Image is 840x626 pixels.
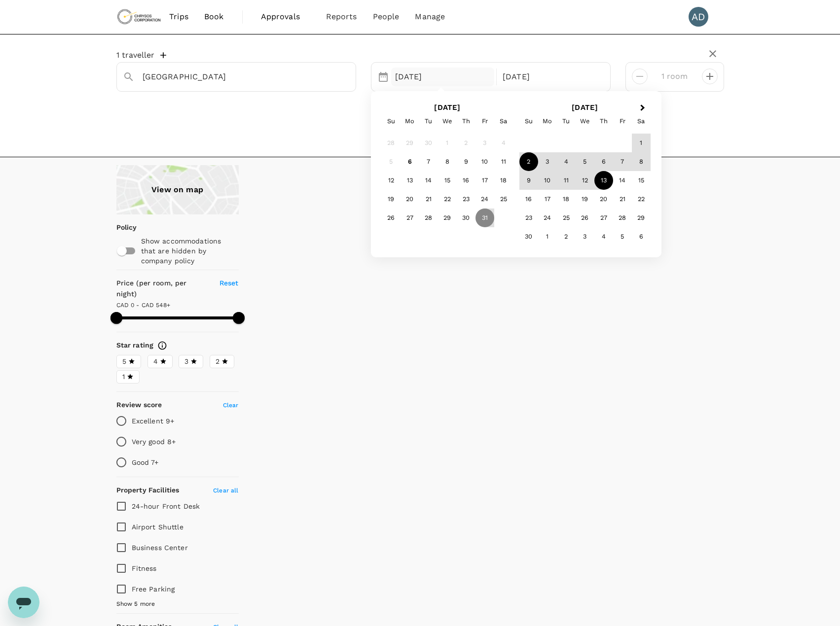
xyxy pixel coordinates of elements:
input: Search cities, hotels, work locations [143,69,322,84]
div: Choose Thursday, November 20th, 2025 [594,190,613,209]
div: Choose Friday, October 31st, 2025 [475,209,494,227]
img: Chrysos Corporation [116,6,162,28]
div: Choose Tuesday, November 18th, 2025 [557,190,576,209]
div: Choose Thursday, October 23rd, 2025 [457,190,475,209]
span: Book [204,11,224,23]
div: Choose Sunday, November 16th, 2025 [519,190,538,209]
svg: Star ratings are awarded to properties to represent the quality of services, facilities, and amen... [157,341,167,350]
input: Add rooms [656,69,694,84]
span: Reports [326,11,357,23]
div: Choose Saturday, November 1st, 2025 [632,134,651,152]
div: Friday [613,112,632,131]
div: Choose Sunday, October 19th, 2025 [382,190,401,209]
div: Choose Friday, November 28th, 2025 [613,209,632,227]
span: 2 [216,356,219,367]
div: Not available Saturday, October 4th, 2025 [494,134,513,152]
div: Choose Wednesday, October 8th, 2025 [438,152,457,171]
div: Month October, 2025 [382,134,513,227]
div: Choose Monday, October 20th, 2025 [401,190,419,209]
div: Choose Sunday, November 2nd, 2025 [519,152,538,171]
div: Choose Monday, November 24th, 2025 [538,209,557,227]
span: 5 [122,356,126,367]
div: Choose Monday, October 27th, 2025 [401,209,419,227]
span: Clear [223,402,239,409]
span: Approvals [261,11,310,23]
div: Choose Saturday, November 8th, 2025 [632,152,651,171]
button: Next Month [636,101,652,116]
div: Choose Thursday, November 13th, 2025 [594,171,613,190]
div: Choose Thursday, November 27th, 2025 [594,209,613,227]
h6: Star rating [116,340,154,351]
span: CAD 0 - CAD 548+ [116,302,170,309]
div: Choose Tuesday, October 21st, 2025 [419,190,438,209]
div: Choose Saturday, November 15th, 2025 [632,171,651,190]
p: Excellent 9+ [132,416,175,426]
div: Thursday [594,112,613,131]
div: [DATE] [499,68,602,87]
span: Manage [415,11,445,23]
div: Choose Tuesday, November 4th, 2025 [557,152,576,171]
div: [DATE] [391,68,495,87]
div: Choose Tuesday, November 25th, 2025 [557,209,576,227]
div: Choose Wednesday, October 22nd, 2025 [438,190,457,209]
button: Open [349,76,351,78]
div: Choose Saturday, October 18th, 2025 [494,171,513,190]
div: Choose Monday, November 10th, 2025 [538,171,557,190]
div: Wednesday [576,112,594,131]
div: Tuesday [557,112,576,131]
div: Not available Friday, October 3rd, 2025 [475,134,494,152]
div: Thursday [457,112,475,131]
span: 24-hour Front Desk [132,502,200,510]
div: Choose Friday, October 24th, 2025 [475,190,494,209]
span: Clear all [213,487,238,494]
div: Choose Sunday, November 23rd, 2025 [519,209,538,227]
div: Choose Thursday, October 16th, 2025 [457,171,475,190]
span: Business Center [132,544,188,552]
button: decrease [702,69,718,84]
div: Choose Tuesday, October 7th, 2025 [419,152,438,171]
div: AD [689,7,708,27]
div: Choose Wednesday, November 12th, 2025 [576,171,594,190]
div: Choose Tuesday, October 28th, 2025 [419,209,438,227]
div: Friday [475,112,494,131]
span: 4 [153,356,158,367]
div: Choose Saturday, December 6th, 2025 [632,227,651,246]
div: Month November, 2025 [519,134,651,246]
div: Monday [538,112,557,131]
h6: Property Facilities [116,485,180,496]
div: Tuesday [419,112,438,131]
div: Choose Sunday, November 30th, 2025 [519,227,538,246]
div: Not available Thursday, October 2nd, 2025 [457,134,475,152]
span: 3 [184,356,188,367]
div: Choose Wednesday, November 19th, 2025 [576,190,594,209]
div: Choose Monday, October 13th, 2025 [401,171,419,190]
div: Choose Monday, November 3rd, 2025 [538,152,557,171]
span: Reset [219,279,239,287]
div: Choose Sunday, November 9th, 2025 [519,171,538,190]
div: Choose Saturday, November 29th, 2025 [632,209,651,227]
div: Saturday [494,112,513,131]
div: Monday [401,112,419,131]
div: Choose Friday, October 10th, 2025 [475,152,494,171]
h6: Price (per room, per night) [116,278,208,300]
div: Choose Sunday, October 12th, 2025 [382,171,401,190]
div: Choose Tuesday, November 11th, 2025 [557,171,576,190]
div: Choose Thursday, October 9th, 2025 [457,152,475,171]
p: Show accommodations that are hidden by company policy [141,236,238,266]
div: Not available Tuesday, September 30th, 2025 [419,134,438,152]
div: Sunday [382,112,401,131]
div: Choose Sunday, October 26th, 2025 [382,209,401,227]
span: Fitness [132,564,157,572]
span: Airport Shuttle [132,523,183,531]
div: Choose Friday, October 17th, 2025 [475,171,494,190]
div: Choose Saturday, October 11th, 2025 [494,152,513,171]
div: Choose Thursday, December 4th, 2025 [594,227,613,246]
iframe: Button to launch messaging window [8,587,39,618]
p: Policy [116,222,123,232]
div: Not available Sunday, September 28th, 2025 [382,134,401,152]
div: Choose Wednesday, November 26th, 2025 [576,209,594,227]
a: View on map [116,165,239,214]
div: Choose Wednesday, October 29th, 2025 [438,209,457,227]
div: Not available Wednesday, October 1st, 2025 [438,134,457,152]
div: Choose Friday, November 7th, 2025 [613,152,632,171]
